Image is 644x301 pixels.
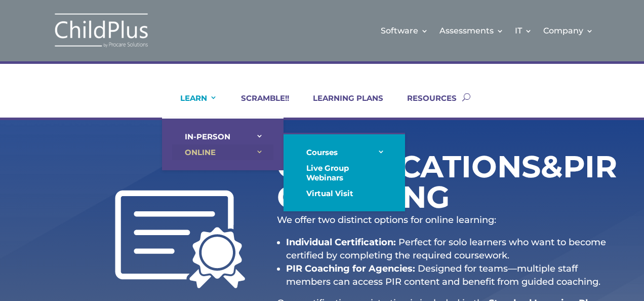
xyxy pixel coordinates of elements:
a: Virtual Visit [294,185,395,201]
a: Live Group Webinars [294,160,395,185]
a: Assessments [439,10,504,51]
a: Software [381,10,428,51]
h1: Certifications PIR Coaching [277,152,545,217]
span: We offer two distinct options for online learning: [277,214,496,225]
li: Perfect for solo learners who want to become certified by completing the required coursework. [286,236,612,262]
a: SCRAMBLE!! [228,93,289,118]
strong: Individual Certification: [286,237,396,248]
a: ONLINE [172,144,273,160]
span: & [541,148,563,185]
a: IN-PERSON [172,129,273,144]
a: LEARN [168,93,217,118]
a: Company [543,10,593,51]
li: Designed for teams—multiple staff members can access PIR content and benefit from guided coaching. [286,262,612,288]
a: RESOURCES [394,93,457,118]
a: LEARNING PLANS [300,93,383,118]
a: IT [515,10,532,51]
a: Courses [294,144,395,160]
strong: PIR Coaching for Agencies: [286,263,415,274]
